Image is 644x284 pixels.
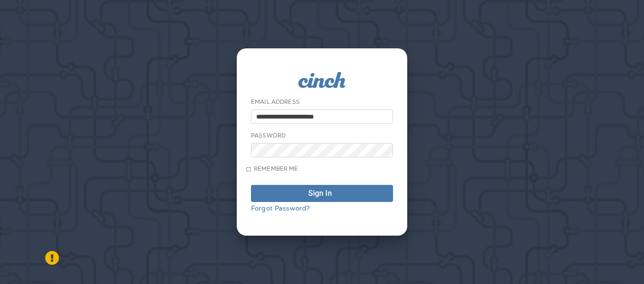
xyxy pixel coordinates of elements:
label: Password [251,132,286,139]
a: Forgot Password? [251,204,310,212]
label: Email Address [251,98,300,106]
span: Remember me [254,165,298,173]
div: Sign In [308,190,332,197]
button: Sign In [251,185,393,202]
